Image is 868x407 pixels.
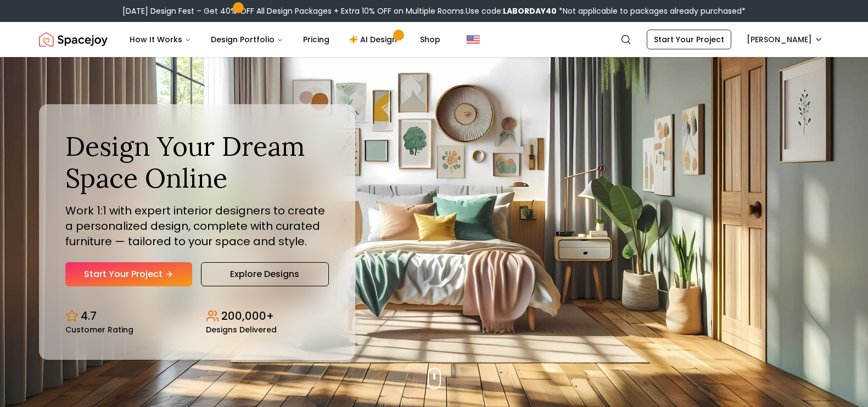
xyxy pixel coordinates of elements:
[65,326,133,333] small: Customer Rating
[740,30,830,49] button: [PERSON_NAME]
[65,203,329,249] p: Work 1:1 with expert interior designers to create a personalized design, complete with curated fu...
[647,30,731,49] a: Start Your Project
[557,5,746,16] span: *Not applicable to packages already purchased*
[65,131,329,194] h1: Design Your Dream Space Online
[121,29,449,50] nav: Main
[39,29,108,50] a: Spacejoy
[206,326,277,333] small: Designs Delivered
[202,29,292,50] button: Design Portfolio
[466,5,557,16] span: Use code:
[39,29,108,50] img: Spacejoy Logo
[221,308,274,324] p: 200,000+
[39,22,830,57] nav: Global
[65,262,192,286] a: Start Your Project
[503,5,557,16] b: LABORDAY40
[81,308,97,324] p: 4.7
[411,29,449,50] a: Shop
[467,33,480,46] img: United States
[294,29,338,50] a: Pricing
[65,299,329,333] div: Design stats
[121,29,200,50] button: How It Works
[340,29,409,50] a: AI Design
[201,262,329,286] a: Explore Designs
[122,5,746,16] div: [DATE] Design Fest – Get 40% OFF All Design Packages + Extra 10% OFF on Multiple Rooms.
